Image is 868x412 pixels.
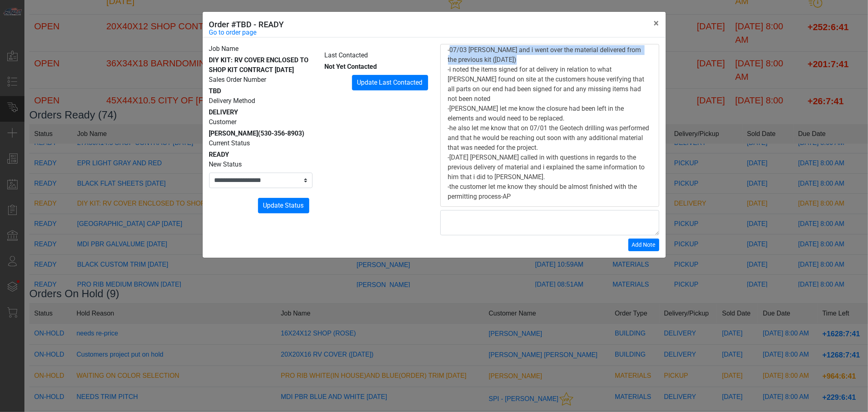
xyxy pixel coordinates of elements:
div: DELIVERY [209,107,313,117]
span: Not Yet Contacted [325,63,377,70]
button: Add Note [628,239,659,251]
span: DIY KIT: RV COVER ENCLOSED TO SHOP KIT CONTRACT [DATE] [209,56,309,74]
label: Last Contacted [325,50,368,60]
label: Current Status [209,138,250,148]
div: [DATE] 12:25:34 PM: I have been corisponding with [PERSON_NAME] from Advisorconstruction in regar... [448,26,652,202]
span: (530-356-8903) [258,129,305,137]
label: Job Name [209,44,239,54]
a: Go to order page [209,28,257,37]
div: [DATE] 10:06 AM [615,206,654,215]
label: Sales Order Number [209,75,267,85]
h5: Order #TBD - READY [209,18,284,31]
label: New Status [209,160,242,169]
div: [PERSON_NAME] [209,129,313,138]
button: Update Last Contacted [352,75,428,90]
span: Add Note [632,241,656,248]
label: Delivery Method [209,96,256,106]
div: READY [209,150,313,160]
span: Update Status [263,202,304,209]
label: Customer [209,117,237,127]
button: Update Status [258,198,309,213]
div: TBD [209,86,313,96]
button: Close [647,12,666,35]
